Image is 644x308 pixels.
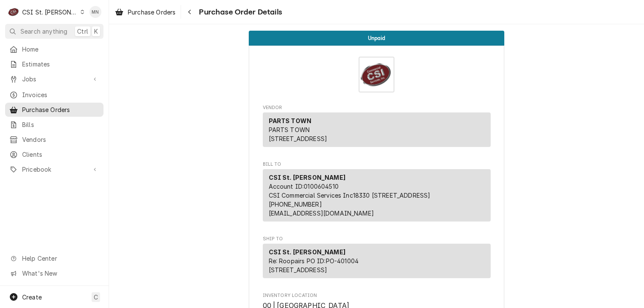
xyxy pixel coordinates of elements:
div: MN [89,6,101,18]
strong: CSI St. [PERSON_NAME] [269,174,345,181]
span: Purchase Orders [22,105,99,114]
span: Search anything [20,27,67,36]
span: Bill To [263,161,491,168]
a: Home [5,42,103,56]
span: Purchase Orders [128,8,175,17]
span: Bills [22,120,99,129]
span: Home [22,45,99,54]
div: Ship To [263,244,491,278]
span: Clients [22,150,99,159]
span: What's New [22,269,98,278]
a: Go to Jobs [5,72,103,86]
div: Vendor [263,112,491,147]
button: Search anythingCtrlK [5,24,103,39]
a: Purchase Orders [112,5,179,19]
span: K [94,27,98,36]
div: Bill To [263,169,491,222]
div: C [8,6,20,18]
span: Ship To [263,236,491,242]
span: Help Center [22,254,98,263]
a: Invoices [5,88,103,102]
span: Vendors [22,135,99,144]
a: Estimates [5,57,103,71]
div: Purchase Order Bill To [263,161,491,225]
span: Ctrl [77,27,88,36]
a: Vendors [5,132,103,147]
span: Inventory Location [263,292,491,299]
span: Vendor [263,104,491,111]
span: Invoices [22,90,99,99]
div: Status [249,31,504,46]
a: [EMAIL_ADDRESS][DOMAIN_NAME] [269,210,374,217]
strong: PARTS TOWN [269,117,312,124]
strong: CSI St. [PERSON_NAME] [269,248,345,256]
a: Go to What's New [5,266,103,280]
span: Jobs [22,75,86,83]
button: Navigate back [183,5,196,19]
div: Vendor [263,112,491,150]
span: Pricebook [22,165,86,174]
span: CSI Commercial Services Inc18330 [STREET_ADDRESS] [269,192,431,199]
a: Purchase Orders [5,103,103,117]
div: Purchase Order Ship To [263,236,491,282]
div: Bill To [263,169,491,225]
span: PARTS TOWN [STREET_ADDRESS] [269,126,328,142]
a: [PHONE_NUMBER] [269,201,322,208]
a: Go to Help Center [5,251,103,265]
span: [STREET_ADDRESS] [269,266,328,273]
div: Purchase Order Vendor [263,104,491,151]
a: Go to Pricebook [5,162,103,176]
div: Ship To [263,244,491,282]
span: Re: Roopairs PO ID: PO-401004 [269,257,359,265]
span: Purchase Order Details [196,6,282,18]
a: Clients [5,147,103,161]
span: Estimates [22,60,99,69]
span: Create [22,294,42,301]
div: CSI St. Louis's Avatar [8,6,20,18]
img: Logo [359,57,394,92]
span: C [94,293,98,302]
span: Account ID: 0100604510 [269,183,339,190]
div: Melissa Nehls's Avatar [89,6,101,18]
a: Bills [5,118,103,132]
div: CSI St. [PERSON_NAME] [22,8,78,17]
span: Unpaid [368,35,385,41]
